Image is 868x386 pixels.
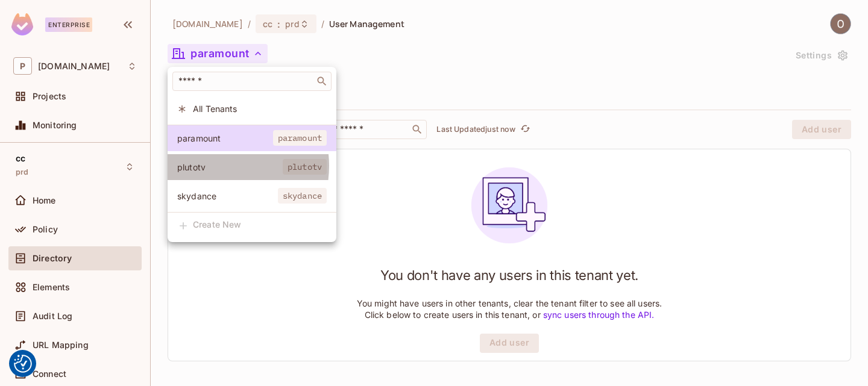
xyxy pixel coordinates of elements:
[14,355,32,373] img: Revisit consent button
[278,188,327,204] span: skydance
[177,190,278,202] span: skydance
[177,161,283,173] span: plutotv
[273,130,327,146] span: paramount
[168,183,336,209] div: Show only users with a role in this tenant: skydance
[283,159,327,175] span: plutotv
[14,355,32,373] button: Consent Preferences
[193,103,327,114] span: All Tenants
[168,154,336,180] div: Show only users with a role in this tenant: plutotv
[177,132,273,144] span: paramount
[168,125,336,151] div: Show only users with a role in this tenant: paramount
